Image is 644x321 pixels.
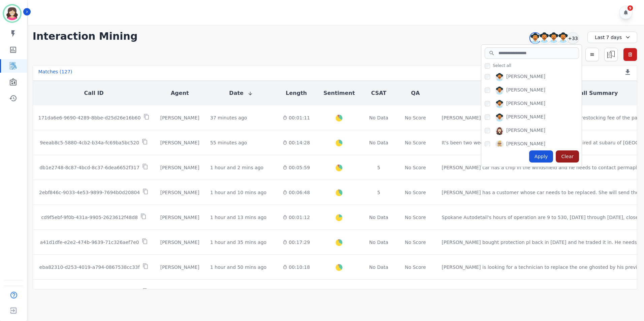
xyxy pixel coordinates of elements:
[368,114,389,121] div: No Data
[283,239,310,246] div: 00:17:29
[39,289,140,295] p: 536040e1-d298-452f-96a8-6e35a1aab0d3
[286,89,307,97] button: Length
[405,189,426,196] div: No Score
[405,114,426,121] div: No Score
[283,189,310,196] div: 00:06:48
[40,139,139,146] p: 9eeab8c5-5880-4cb2-b34a-fc69ba5bc520
[210,214,266,221] div: 1 hour and 13 mins ago
[160,239,199,246] div: [PERSON_NAME]
[210,114,247,121] div: 37 minutes ago
[84,89,104,97] button: Call ID
[160,114,199,121] div: [PERSON_NAME]
[405,289,426,295] div: No Score
[506,140,545,148] div: [PERSON_NAME]
[368,289,389,295] div: No Data
[323,89,355,97] button: Sentiment
[506,113,545,121] div: [PERSON_NAME]
[160,189,199,196] div: [PERSON_NAME]
[567,32,579,44] div: +33
[529,150,553,163] div: Apply
[368,139,389,146] div: No Data
[160,164,199,171] div: [PERSON_NAME]
[4,5,20,22] img: Bordered avatar
[405,264,426,271] div: No Score
[493,63,511,68] span: Select all
[405,239,426,246] div: No Score
[405,214,426,221] div: No Score
[39,264,140,271] p: eba82310-d253-4019-a794-0867538cc33f
[506,100,545,108] div: [PERSON_NAME]
[283,139,310,146] div: 00:14:28
[368,264,389,271] div: No Data
[506,73,545,81] div: [PERSON_NAME]
[210,289,266,295] div: 2 hours and 4 mins ago
[40,239,139,246] p: a41d1dfe-e2e2-474b-9639-71c326aef7e0
[283,289,310,295] div: 00:10:43
[210,264,266,271] div: 1 hour and 50 mins ago
[371,89,387,97] button: CSAT
[368,164,389,171] div: 5
[210,139,247,146] div: 55 minutes ago
[160,264,199,271] div: [PERSON_NAME]
[210,189,266,196] div: 1 hour and 10 mins ago
[368,189,389,196] div: 5
[160,214,199,221] div: [PERSON_NAME]
[405,164,426,171] div: No Score
[160,139,199,146] div: [PERSON_NAME]
[283,264,310,271] div: 00:10:18
[229,89,253,97] button: Date
[38,68,72,78] div: Matches ( 127 )
[283,164,310,171] div: 00:05:59
[160,289,199,295] div: [PERSON_NAME]
[411,89,420,97] button: QA
[556,150,579,163] div: Clear
[587,32,637,43] div: Last 7 days
[506,127,545,135] div: [PERSON_NAME]
[39,164,139,171] p: db1e2748-8c87-4bcd-8c37-6dea6652f317
[576,89,618,97] button: Call Summary
[506,86,545,95] div: [PERSON_NAME]
[283,114,310,121] div: 00:01:11
[210,239,266,246] div: 1 hour and 35 mins ago
[210,164,263,171] div: 1 hour and 2 mins ago
[33,30,138,42] h1: Interaction Mining
[368,239,389,246] div: No Data
[368,214,389,221] div: No Data
[283,214,310,221] div: 00:01:12
[171,89,189,97] button: Agent
[41,214,138,221] p: cd9f5ebf-9f0b-431a-9905-2623612f48d8
[39,189,140,196] p: 2ebf846c-9033-4e53-9899-7694b0d20804
[405,139,426,146] div: No Score
[38,114,141,121] p: 171da6e6-9690-4289-8bbe-d25d26e16b60
[627,5,633,11] div: 9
